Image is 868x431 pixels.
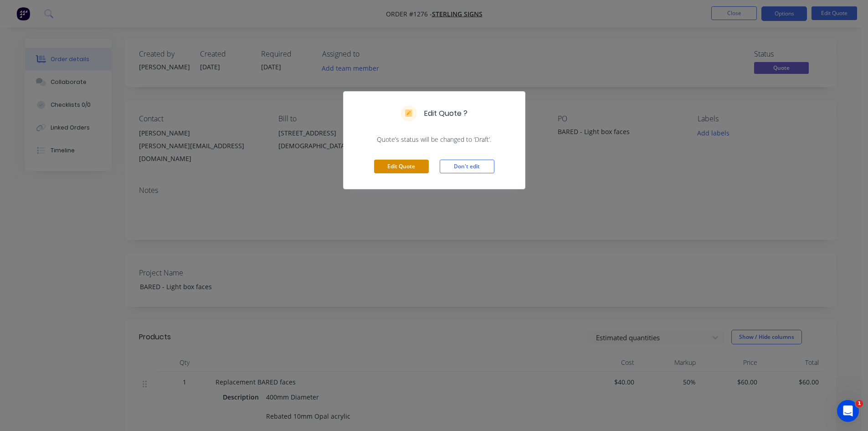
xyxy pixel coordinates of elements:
span: 1 [856,400,863,407]
button: Don't edit [440,160,494,173]
iframe: Intercom live chat [837,400,859,422]
span: Quote’s status will be changed to ‘Draft’. [354,135,514,144]
h5: Edit Quote ? [424,108,467,119]
button: Edit Quote [374,160,429,173]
